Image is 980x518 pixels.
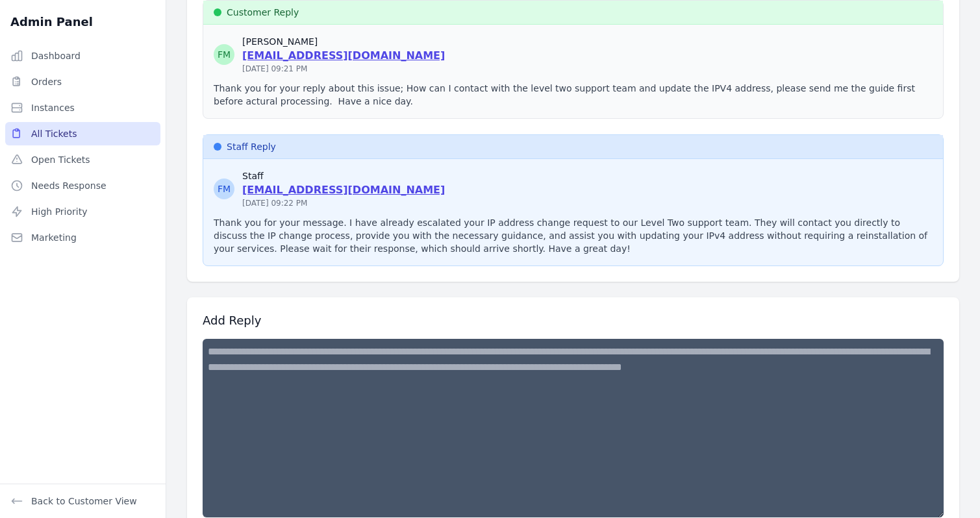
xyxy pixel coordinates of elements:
[5,200,160,223] a: High Priority
[5,122,160,145] a: All Tickets
[5,226,160,249] a: Marketing
[218,48,231,61] span: F M
[242,198,445,208] p: [DATE] 09:22 PM
[242,48,445,64] a: [EMAIL_ADDRESS][DOMAIN_NAME]
[5,148,160,171] a: Open Tickets
[10,495,137,508] a: Back to Customer View
[5,44,160,68] a: Dashboard
[5,96,160,119] a: Instances
[214,216,933,255] p: Thank you for your message. I have already escalated your IP address change request to our Level ...
[227,6,299,19] span: Customer Reply
[10,13,93,31] h2: Admin Panel
[242,64,445,74] p: [DATE] 09:21 PM
[242,182,445,198] a: [EMAIL_ADDRESS][DOMAIN_NAME]
[203,313,944,328] h3: Add Reply
[218,182,231,195] span: F M
[242,169,445,182] p: Staff
[5,174,160,197] a: Needs Response
[5,70,160,93] a: Orders
[242,35,445,48] p: [PERSON_NAME]
[214,82,933,108] p: Thank you for your reply about this issue; How can I contact with the level two support team and ...
[227,140,276,153] span: Staff Reply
